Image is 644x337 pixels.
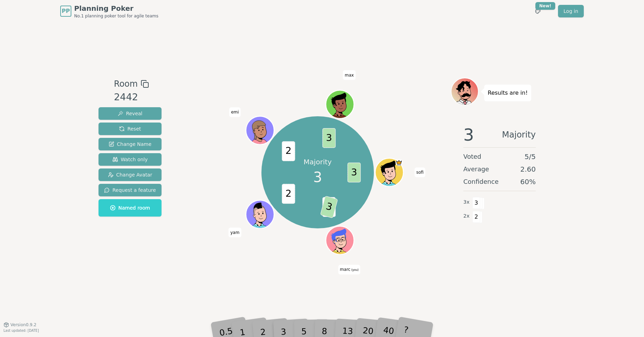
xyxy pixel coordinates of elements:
[229,107,241,117] span: Click to change your name
[10,322,37,328] span: Version 0.9.2
[112,156,148,163] span: Watch only
[472,211,480,223] span: 2
[74,13,158,19] span: No.1 planning poker tool for agile teams
[104,187,156,194] span: Request a feature
[99,107,162,120] button: Reveal
[463,152,481,162] span: Voted
[99,138,162,150] button: Change Name
[472,197,480,209] span: 3
[525,152,536,162] span: 5 / 5
[99,153,162,166] button: Watch only
[282,141,295,161] span: 2
[502,126,536,143] span: Majority
[463,164,489,174] span: Average
[558,5,584,17] a: Log in
[62,7,70,15] span: PP
[347,163,361,182] span: 3
[313,167,322,188] span: 3
[463,212,470,220] span: 2 x
[60,3,158,19] a: PPPlanning PokerNo.1 planning poker tool for agile teams
[3,322,37,328] button: Version0.9.2
[327,227,353,253] button: Click to change your avatar
[108,171,152,178] span: Change Avatar
[99,199,162,217] button: Named room
[463,198,470,206] span: 3 x
[463,126,474,143] span: 3
[463,177,498,187] span: Confidence
[118,110,142,117] span: Reveal
[99,184,162,196] button: Request a feature
[99,168,162,181] button: Change Avatar
[343,70,355,80] span: Click to change your name
[3,329,39,332] span: Last updated: [DATE]
[535,2,555,10] div: New!
[488,88,528,98] p: Results are in!
[415,167,425,177] span: Click to change your name
[338,265,360,274] span: Click to change your name
[532,5,544,17] button: New!
[114,78,138,90] span: Room
[110,204,150,211] span: Named room
[74,3,158,13] span: Planning Poker
[114,90,149,104] div: 2442
[520,164,536,174] span: 2.60
[109,141,151,148] span: Change Name
[304,157,332,167] p: Majority
[282,184,295,204] span: 2
[322,128,336,148] span: 3
[520,177,536,187] span: 60 %
[119,125,141,132] span: Reset
[320,196,338,218] span: 3
[395,159,402,166] span: sofi is the host
[229,228,241,237] span: Click to change your name
[351,268,359,272] span: (you)
[99,123,162,135] button: Reset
